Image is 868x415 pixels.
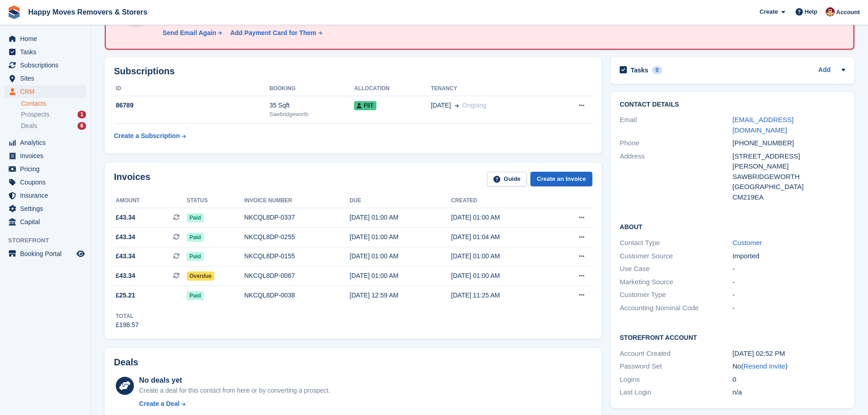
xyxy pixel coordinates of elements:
[620,290,732,300] div: Customer Type
[431,101,451,110] span: [DATE]
[244,271,349,281] div: NKCQL8DP-0067
[349,291,451,300] div: [DATE] 12:59 AM
[5,202,86,215] a: menu
[114,101,269,110] div: 86789
[733,374,845,385] div: 0
[530,172,592,187] a: Create an Invoice
[349,251,451,261] div: [DATE] 01:00 AM
[620,115,732,135] div: Email
[114,172,150,187] h2: Invoices
[21,122,37,130] span: Deals
[21,121,86,131] a: Deals 6
[760,7,778,16] span: Create
[187,291,204,300] span: Paid
[836,8,860,17] span: Account
[349,213,451,222] div: [DATE] 01:00 AM
[20,215,75,228] span: Capital
[620,138,732,149] div: Phone
[733,290,845,300] div: -
[187,233,204,242] span: Paid
[5,163,86,175] a: menu
[733,303,845,313] div: -
[620,264,732,274] div: Use Case
[116,291,135,300] span: £25.21
[21,110,49,119] span: Prospects
[5,59,86,72] a: menu
[733,277,845,287] div: -
[20,247,75,260] span: Booking Portal
[20,189,75,202] span: Insurance
[20,32,75,45] span: Home
[620,222,845,231] h2: About
[5,85,86,98] a: menu
[5,247,86,260] a: menu
[818,65,831,76] a: Add
[114,357,138,368] h2: Deals
[20,72,75,85] span: Sites
[116,271,135,281] span: £43.34
[620,374,732,385] div: Logins
[244,232,349,242] div: NKCQL8DP-0255
[354,82,431,96] th: Allocation
[5,32,86,45] a: menu
[733,251,845,261] div: Imported
[826,7,835,16] img: Steven Fry
[451,291,553,300] div: [DATE] 11:25 AM
[5,189,86,202] a: menu
[116,312,139,320] div: Total
[20,163,75,175] span: Pricing
[620,333,845,342] h2: Storefront Account
[77,122,86,130] div: 6
[187,252,204,261] span: Paid
[114,128,186,144] a: Create a Subscription
[244,213,349,222] div: NKCQL8DP-0337
[114,194,187,208] th: Amount
[5,176,86,189] a: menu
[5,149,86,162] a: menu
[269,110,354,118] div: Sawbridgeworth
[349,194,451,208] th: Due
[620,387,732,398] div: Last Login
[451,271,553,281] div: [DATE] 01:00 AM
[733,138,845,149] div: [PHONE_NUMBER]
[733,361,845,372] div: No
[451,194,553,208] th: Created
[451,232,553,242] div: [DATE] 01:04 AM
[744,362,786,370] a: Resend Invite
[5,136,86,149] a: menu
[116,232,135,242] span: £43.34
[733,239,762,246] a: Customer
[20,46,75,58] span: Tasks
[20,176,75,189] span: Coupons
[269,101,354,110] div: 35 Sqft
[244,251,349,261] div: NKCQL8DP-0155
[114,131,180,141] div: Create a Subscription
[139,386,330,395] div: Create a deal for this contact from here or by converting a prospect.
[620,361,732,372] div: Password Set
[20,149,75,162] span: Invoices
[487,172,527,187] a: Guide
[20,202,75,215] span: Settings
[75,248,86,259] a: Preview store
[187,213,204,222] span: Paid
[631,66,648,74] h2: Tasks
[5,46,86,58] a: menu
[733,151,845,172] div: [STREET_ADDRESS][PERSON_NAME]
[139,399,330,409] a: Create a Deal
[354,101,376,110] span: F5T
[733,116,794,134] a: [EMAIL_ADDRESS][DOMAIN_NAME]
[114,82,269,96] th: ID
[620,238,732,248] div: Contact Type
[733,348,845,359] div: [DATE] 02:52 PM
[77,111,86,118] div: 1
[244,194,349,208] th: Invoice number
[620,101,845,108] h2: Contact Details
[187,272,215,281] span: Overdue
[244,291,349,300] div: NKCQL8DP-0038
[269,82,354,96] th: Booking
[733,192,845,203] div: CM219EA
[741,362,788,370] span: ( )
[805,7,817,16] span: Help
[163,28,216,38] div: Send Email Again
[733,264,845,274] div: -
